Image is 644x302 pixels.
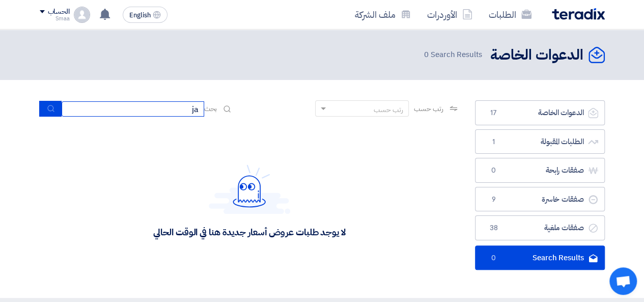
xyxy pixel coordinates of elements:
div: لا يوجد طلبات عروض أسعار جديدة هنا في الوقت الحالي [153,226,345,238]
img: Teradix logo [552,8,605,20]
button: English [123,7,167,23]
a: Open chat [609,267,637,295]
input: ابحث بعنوان أو رقم الطلب [62,101,204,117]
span: رتب حسب [414,103,443,114]
span: Search Results [424,49,482,61]
a: الطلبات [481,3,540,26]
img: Hello [209,164,290,214]
span: بحث [204,103,217,114]
div: الحساب [48,8,70,16]
span: 9 [488,195,500,205]
h2: الدعوات الخاصة [490,45,583,65]
a: صفقات خاسرة9 [475,187,605,212]
span: English [129,12,151,19]
a: Search Results0 [475,245,605,270]
span: 17 [488,108,500,118]
a: الطلبات المقبولة1 [475,129,605,154]
span: 0 [488,166,500,176]
a: صفقات ملغية38 [475,215,605,240]
span: 0 [424,49,429,60]
a: صفقات رابحة0 [475,158,605,183]
a: ملف الشركة [347,3,419,26]
a: الدعوات الخاصة17 [475,100,605,125]
span: 0 [488,253,500,263]
span: 1 [488,137,500,147]
div: Smaa [40,16,70,21]
div: رتب حسب [374,104,403,115]
span: 38 [488,223,500,233]
img: profile_test.png [74,7,90,23]
a: الأوردرات [419,3,481,26]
